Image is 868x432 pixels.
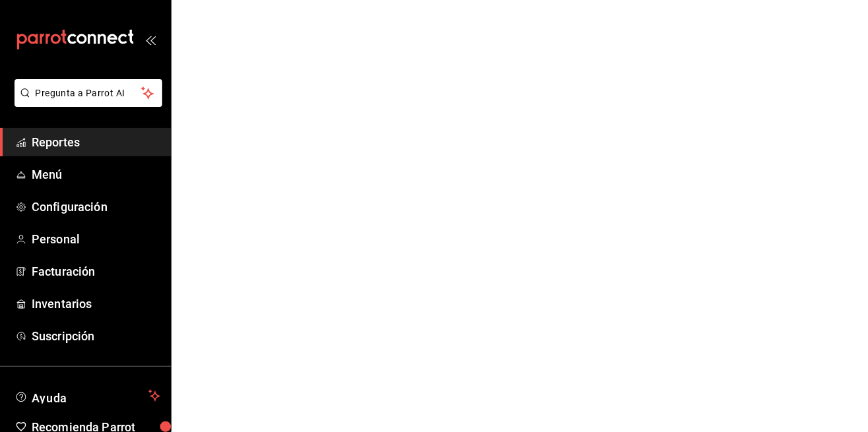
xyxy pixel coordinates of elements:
span: Suscripción [32,327,160,345]
span: Inventarios [32,295,160,313]
span: Ayuda [32,388,143,404]
span: Configuración [32,198,160,216]
a: Pregunta a Parrot AI [9,96,162,109]
button: open_drawer_menu [145,34,156,45]
span: Personal [32,230,160,248]
button: Pregunta a Parrot AI [15,79,162,107]
span: Reportes [32,133,160,151]
span: Facturación [32,262,160,280]
span: Menú [32,166,160,183]
span: Pregunta a Parrot AI [36,86,142,100]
